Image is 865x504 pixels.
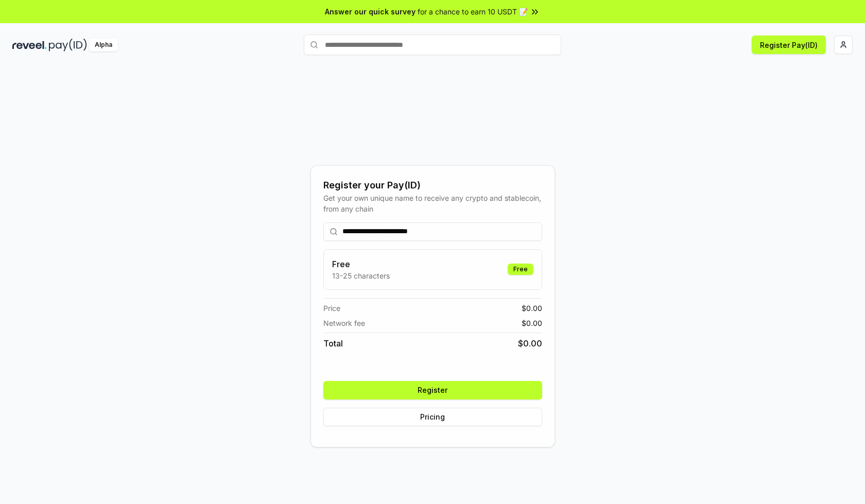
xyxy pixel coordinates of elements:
img: pay_id [49,39,87,51]
div: Register your Pay(ID) [323,178,542,193]
button: Pricing [323,408,542,426]
button: Register Pay(ID) [752,36,826,54]
span: $ 0.00 [522,318,542,328]
img: reveel_dark [12,39,47,51]
span: for a chance to earn 10 USDT 📝 [418,6,528,17]
div: Free [508,264,533,275]
button: Register [323,381,542,399]
div: Alpha [89,39,118,51]
span: Price [323,303,340,314]
p: 13-25 characters [332,270,390,281]
span: $ 0.00 [518,337,542,350]
h3: Free [332,258,390,270]
div: Get your own unique name to receive any crypto and stablecoin, from any chain [323,193,542,214]
span: Total [323,337,343,350]
span: $ 0.00 [522,303,542,314]
span: Network fee [323,318,365,328]
span: Answer our quick survey [325,6,416,17]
